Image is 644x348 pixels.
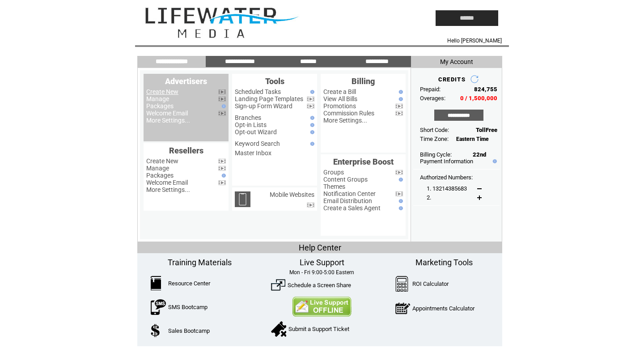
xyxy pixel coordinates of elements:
a: Opt-out Wizard [235,128,277,136]
span: Live Support [300,258,344,267]
span: Hello [PERSON_NAME] [447,38,502,44]
a: Mobile Websites [270,191,314,198]
a: Manage [146,165,169,172]
a: Groups [323,169,344,176]
a: Submit a Support Ticket [288,326,349,332]
span: 22nd [473,151,486,158]
span: Enterprise Boost [333,157,394,166]
a: Promotions [323,102,356,110]
img: ScreenShare.png [271,278,285,292]
img: video.png [218,180,226,185]
img: AppointmentCalc.png [395,301,410,316]
span: CREDITS [438,76,466,83]
img: video.png [307,203,314,208]
span: Tools [265,76,284,86]
span: Billing Cycle: [420,151,452,158]
img: video.png [218,97,226,102]
img: help.gif [491,159,497,163]
span: Resellers [169,146,203,155]
a: Sign-up Form Wizard [235,102,292,110]
img: help.gif [220,174,226,178]
span: TollFree [476,127,497,133]
img: video.png [218,111,226,116]
span: Short Code: [420,127,449,133]
span: 1. 13214385683 [427,185,467,192]
img: video.png [218,159,226,164]
span: Authorized Numbers: [420,174,473,181]
img: help.gif [308,90,314,94]
span: Prepaid: [420,86,441,93]
a: Schedule a Screen Share [288,282,351,289]
img: help.gif [397,97,403,101]
a: Landing Page Templates [235,95,303,102]
img: video.png [218,166,226,171]
a: Packages [146,102,174,110]
img: help.gif [397,199,403,203]
a: Create a Sales Agent [323,204,381,212]
a: More Settings... [146,186,190,193]
span: Marketing Tools [415,258,473,267]
img: Calculator.png [395,276,409,292]
img: help.gif [220,104,226,108]
img: video.png [307,104,314,109]
img: help.gif [308,123,314,127]
img: video.png [395,170,403,175]
img: help.gif [397,178,403,182]
a: ROI Calculator [412,280,449,287]
a: Welcome Email [146,110,188,117]
span: Help Center [299,243,341,252]
a: SMS Bootcamp [168,304,208,310]
span: Advertisers [165,76,207,86]
img: video.png [307,97,314,102]
span: 2. [427,194,431,201]
img: video.png [395,191,403,196]
a: Payment Information [420,158,473,165]
span: My Account [440,58,473,65]
img: help.gif [308,130,314,134]
img: Contact Us [292,297,352,317]
span: Eastern Time [456,136,489,142]
a: Create New [146,157,178,165]
a: Keyword Search [235,140,280,147]
a: Notification Center [323,190,376,197]
span: Billing [352,76,375,86]
img: help.gif [308,116,314,120]
img: SMSBootcamp.png [151,299,166,315]
span: Training Materials [168,258,232,267]
a: Sales Bootcamp [168,327,210,334]
img: video.png [395,104,403,109]
a: Scheduled Tasks [235,88,281,95]
a: Welcome Email [146,179,188,186]
a: Manage [146,95,169,102]
a: More Settings... [323,117,367,124]
span: 0 / 1,500,000 [460,95,497,102]
a: Content Groups [323,176,368,183]
span: Overages: [420,95,445,102]
a: Branches [235,114,261,121]
a: Packages [146,172,174,179]
span: 824,755 [474,86,497,93]
img: help.gif [308,142,314,146]
a: Appointments Calculator [412,305,475,312]
a: Create a Bill [323,88,356,95]
img: SalesBootcamp.png [151,324,161,337]
a: More Settings... [146,117,190,124]
img: video.png [218,89,226,94]
img: mobile-websites.png [235,191,250,207]
img: ResourceCenter.png [151,276,161,290]
img: help.gif [397,90,403,94]
a: Master Inbox [235,149,271,157]
a: Themes [323,183,345,190]
img: help.gif [397,206,403,210]
img: video.png [395,111,403,116]
a: Opt-in Lists [235,121,267,128]
img: SupportTicket.png [271,321,286,337]
a: Resource Center [168,280,210,287]
a: Create New [146,88,178,95]
a: Email Distribution [323,197,372,204]
span: Mon - Fri 9:00-5:00 Eastern [289,269,354,276]
a: Commission Rules [323,110,374,117]
a: View All Bills [323,95,357,102]
span: Time Zone: [420,136,449,142]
